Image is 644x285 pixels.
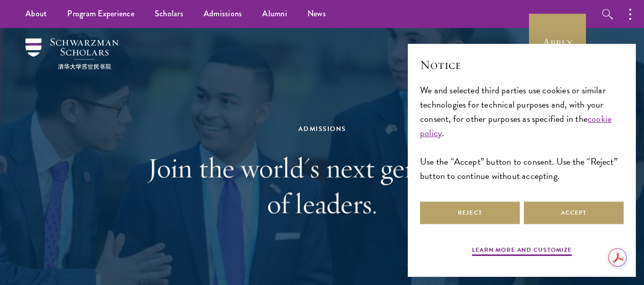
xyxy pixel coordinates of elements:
button: Reject [420,201,520,224]
button: Accept [524,201,624,224]
h2: Notice [420,56,624,73]
button: Learn more and customize [472,245,572,257]
a: Apply [529,14,586,71]
img: Schwarzman Scholars [25,38,119,69]
a: cookie policy [420,112,611,140]
h1: Join the world's next generation of leaders. [147,150,498,221]
div: Admissions [147,123,498,135]
div: We and selected third parties use cookies or similar technologies for technical purposes and, wit... [420,83,624,184]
